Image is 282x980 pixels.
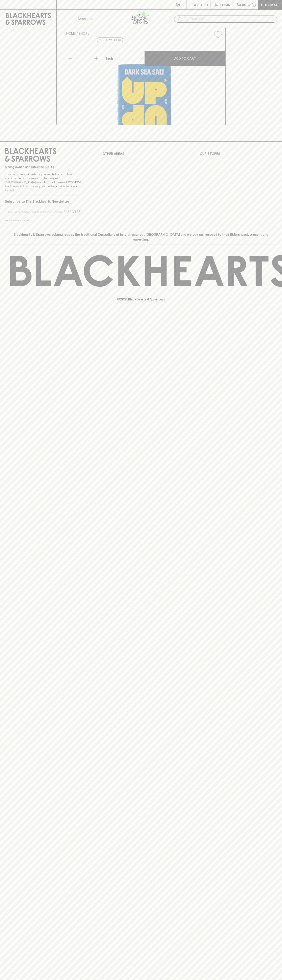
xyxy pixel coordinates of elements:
[57,10,113,28] button: Shop
[63,209,80,214] p: SUBSCRIBE
[5,199,82,204] p: Subscribe to The Blackhearts Newsletter
[97,38,123,42] button: Add to wishlist
[66,32,76,35] a: HOME
[194,2,209,7] p: Wishlist
[5,172,82,192] p: It is against the law to sell or supply alcohol to, or to obtain alcohol on behalf of a person un...
[102,151,180,156] p: OTHER AREAS
[57,2,60,7] p: ⠀
[63,41,225,125] img: 37014.png
[174,56,196,61] p: ADD TO CART
[200,151,277,156] p: OUR STORES
[253,4,255,6] p: 0
[237,2,246,7] p: $0.00
[8,209,62,215] input: e.g. jane@blackheartsandsparrows.com.au
[261,2,279,7] p: Checkout
[145,51,225,66] button: ADD TO CART
[44,181,81,184] strong: Liquor License #32064953
[212,29,224,40] button: Add to wishlist
[5,165,82,169] p: Sibling owned and run since [DATE]
[8,232,274,242] p: Blackhearts & Sparrows acknowledges the traditional Custodians of land throughout [GEOGRAPHIC_DAT...
[104,54,144,63] div: Each
[78,16,86,21] p: Shop
[105,56,113,61] p: Each
[62,207,82,216] button: SUBSCRIBE
[220,2,230,7] p: Login
[5,218,82,222] p: We will never spam you
[79,32,87,35] a: SHOP
[184,16,274,22] input: Try "Pinot noir"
